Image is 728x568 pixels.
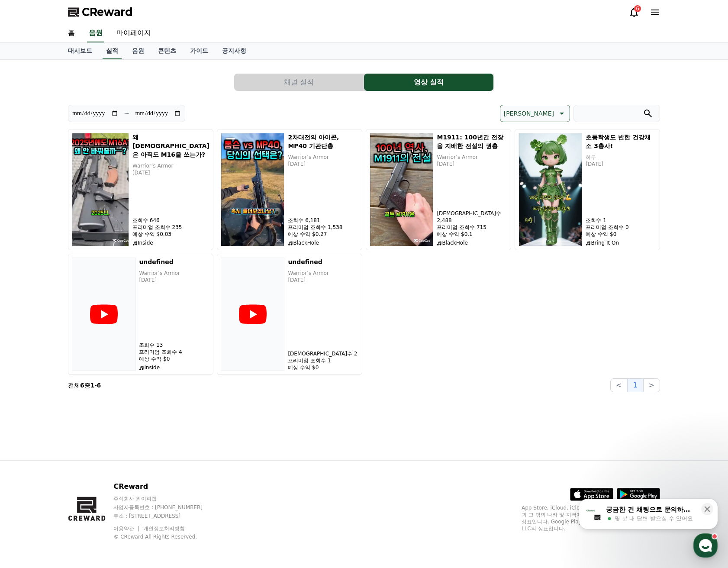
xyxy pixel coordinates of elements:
p: 프리미엄 조회수 1 [288,357,358,364]
button: > [643,378,660,392]
button: < [610,378,627,392]
h5: 왜 [DEMOGRAPHIC_DATA]은 아직도 M16을 쓰는가? [132,133,209,159]
a: 음원 [87,24,104,42]
p: 조회수 6,181 [288,217,358,224]
h5: M1911: 100년간 전장을 지배한 전설의 권총 [437,133,507,150]
h5: undefined [288,258,358,266]
button: undefined Warrior’s Armor [DATE] 조회수 13 프리미엄 조회수 4 예상 수익 $0 Inside [68,254,213,375]
a: 음원 [125,43,151,59]
span: 대화 [79,288,90,295]
p: 예상 수익 $0.1 [437,231,507,238]
button: M1911: 100년간 전장을 지배한 전설의 권총 M1911: 100년간 전장을 지배한 전설의 권총 Warrior’s Armor [DATE] [DEMOGRAPHIC_DATA]... [366,129,511,250]
p: ~ [124,108,129,119]
p: 조회수 13 [139,342,209,349]
p: [DATE] [132,169,209,176]
button: undefined Warrior’s Armor [DATE] [DEMOGRAPHIC_DATA]수 2 프리미엄 조회수 1 예상 수익 $0 [217,254,362,375]
img: 왜 예비군은 아직도 M16을 쓰는가? [72,133,129,246]
p: 프리미엄 조회수 235 [132,224,209,231]
p: Warrior’s Armor [139,270,209,277]
p: 프리미엄 조회수 0 [586,224,656,231]
p: Warrior’s Armor [288,154,358,161]
a: 개인정보처리방침 [143,526,185,532]
p: BlackHole [288,239,358,246]
button: [PERSON_NAME] [500,105,570,122]
p: 사업자등록번호 : [PHONE_NUMBER] [113,504,219,511]
p: © CReward All Rights Reserved. [113,533,219,540]
h5: 2차대전의 아이콘, MP40 기관단총 [288,133,358,150]
button: 1 [627,378,643,392]
button: 영상 실적 [364,74,493,91]
p: CReward [113,481,219,492]
p: 주소 : [STREET_ADDRESS] [113,513,219,520]
p: 예상 수익 $0 [139,355,209,362]
p: [DEMOGRAPHIC_DATA]수 2,488 [437,210,507,224]
a: 마이페이지 [110,24,158,42]
p: 예상 수익 $0 [288,364,358,371]
p: 조회수 1 [586,217,656,224]
img: 초등학생도 반한 건강채소 3총사! [519,133,582,246]
img: M1911: 100년간 전장을 지배한 전설의 권총 [370,133,433,246]
button: 2차대전의 아이콘, MP40 기관단총 2차대전의 아이콘, MP40 기관단총 Warrior’s Armor [DATE] 조회수 6,181 프리미엄 조회수 1,538 예상 수익 $... [217,129,362,250]
p: 프리미엄 조회수 715 [437,224,507,231]
h5: 초등학생도 반한 건강채소 3총사! [586,133,656,150]
strong: 6 [80,382,84,389]
h5: undefined [139,258,209,266]
p: 예상 수익 $0.03 [132,231,209,238]
p: Inside [132,239,209,246]
p: [DATE] [139,277,209,284]
span: CReward [82,5,133,19]
a: 이용약관 [113,526,141,532]
p: 프리미엄 조회수 4 [139,349,209,355]
p: [DATE] [586,161,656,168]
p: 조회수 646 [132,217,209,224]
p: 예상 수익 $0.27 [288,231,358,238]
p: [DATE] [288,161,358,168]
p: [PERSON_NAME] [504,107,554,119]
div: 6 [634,5,641,12]
img: 2차대전의 아이콘, MP40 기관단총 [221,133,284,246]
span: 설정 [134,287,144,294]
span: 홈 [27,287,32,294]
a: 대화 [57,274,112,296]
a: CReward [68,5,133,19]
p: Warrior’s Armor [437,154,507,161]
p: [DATE] [437,161,507,168]
strong: 6 [97,382,101,389]
a: 홈 [3,274,57,296]
a: 6 [629,7,639,17]
button: 채널 실적 [234,74,364,91]
p: 전체 중 - [68,381,101,390]
p: App Store, iCloud, iCloud Drive 및 iTunes Store는 미국과 그 밖의 나라 및 지역에서 등록된 Apple Inc.의 서비스 상표입니다. Goo... [522,504,660,532]
a: 홈 [61,24,82,42]
button: 초등학생도 반한 건강채소 3총사! 초등학생도 반한 건강채소 3총사! 히루 [DATE] 조회수 1 프리미엄 조회수 0 예상 수익 $0 Bring It On [515,129,660,250]
p: [DEMOGRAPHIC_DATA]수 2 [288,350,358,357]
p: Warrior’s Armor [132,162,209,169]
a: 설정 [112,274,166,296]
a: 가이드 [183,43,215,59]
button: 왜 예비군은 아직도 M16을 쓰는가? 왜 [DEMOGRAPHIC_DATA]은 아직도 M16을 쓰는가? Warrior’s Armor [DATE] 조회수 646 프리미엄 조회수 ... [68,129,213,250]
p: 주식회사 와이피랩 [113,495,219,502]
a: 공지사항 [215,43,253,59]
p: Bring It On [586,239,656,246]
a: 실적 [103,43,122,59]
p: 히루 [586,154,656,161]
strong: 1 [90,382,95,389]
p: Warrior’s Armor [288,270,358,277]
p: Inside [139,364,209,371]
p: [DATE] [288,277,358,284]
p: 프리미엄 조회수 1,538 [288,224,358,231]
a: 대시보드 [61,43,99,59]
a: 콘텐츠 [151,43,183,59]
p: BlackHole [437,239,507,246]
p: 예상 수익 $0 [586,231,656,238]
